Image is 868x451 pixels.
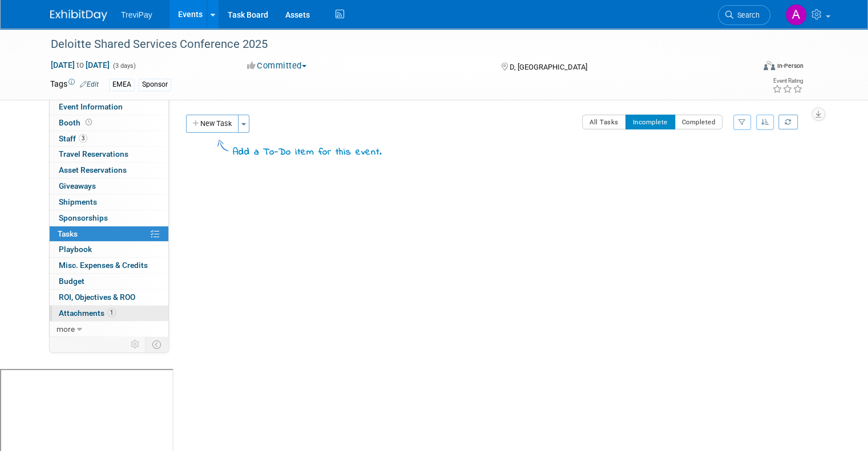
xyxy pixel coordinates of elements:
a: Edit [80,80,99,88]
span: (3 days) [112,62,136,70]
a: Shipments [50,194,168,210]
a: Budget [50,274,168,289]
span: Giveaways [59,181,96,190]
span: Attachments [59,308,116,318]
a: Attachments1 [50,306,168,321]
span: to [75,60,86,70]
a: more [50,322,168,337]
td: Personalize Event Tab Strip [126,337,146,352]
div: EMEA [109,79,135,91]
img: Alen Lovric [785,4,807,26]
span: Playbook [59,245,92,254]
a: Sponsorships [50,210,168,226]
span: Shipments [59,197,97,206]
td: Tags [50,78,99,91]
a: Giveaways [50,178,168,194]
span: Sponsorships [59,213,108,222]
div: Add a To-Do item for this event. [233,146,382,160]
div: Deloitte Shared Services Conference 2025 [47,34,740,55]
span: Booth [59,118,94,127]
a: Event Information [50,99,168,115]
button: Incomplete [625,115,675,129]
span: Search [733,11,760,19]
span: Event Information [59,102,123,111]
span: more [56,324,75,334]
span: Booth not reserved yet [83,118,94,127]
span: TreviPay [121,10,152,19]
span: [DATE] [DATE] [50,60,110,70]
div: Event Format [692,59,804,76]
a: Booth [50,115,168,131]
a: Misc. Expenses & Credits [50,258,168,273]
span: Staff [59,134,87,143]
a: Tasks [50,226,168,242]
button: Committed [243,60,311,72]
div: In-Person [777,62,804,70]
span: Budget [59,277,84,286]
span: Misc. Expenses & Credits [59,261,148,270]
a: Asset Reservations [50,162,168,178]
td: Toggle Event Tabs [146,337,169,352]
span: 1 [107,308,116,317]
span: 3 [79,134,87,143]
img: ExhibitDay [50,10,107,21]
span: D, [GEOGRAPHIC_DATA] [510,63,587,71]
span: Travel Reservations [59,149,128,159]
span: Asset Reservations [59,165,127,174]
a: Playbook [50,242,168,257]
div: Sponsor [139,79,171,91]
button: All Tasks [582,115,626,129]
a: ROI, Objectives & ROO [50,290,168,305]
button: New Task [186,115,239,133]
a: Travel Reservations [50,147,168,162]
a: Staff3 [50,131,168,147]
button: Completed [675,115,723,129]
span: Tasks [58,229,78,238]
a: Refresh [778,115,798,129]
img: Format-Inperson.png [764,61,775,70]
span: ROI, Objectives & ROO [59,292,135,302]
a: Search [718,5,770,25]
div: Event Rating [772,78,803,84]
